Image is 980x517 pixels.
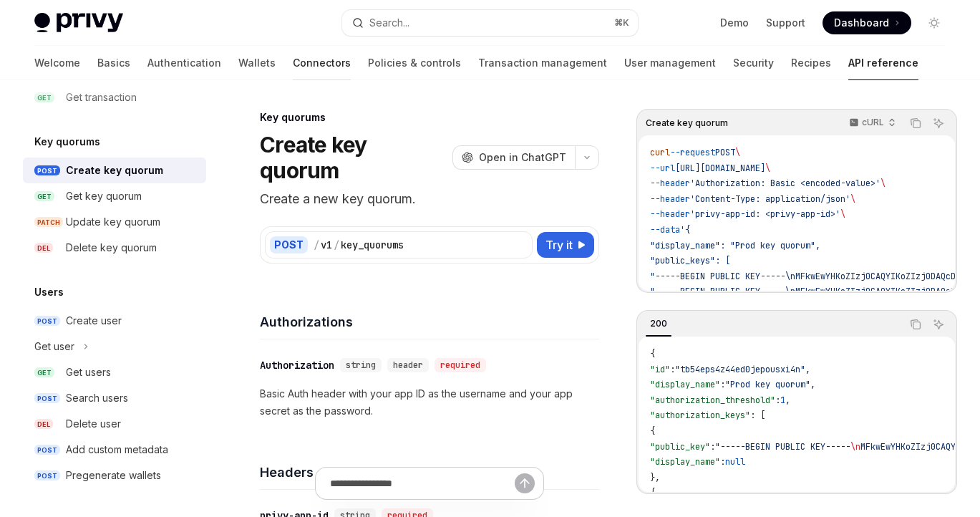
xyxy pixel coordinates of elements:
[675,364,805,375] span: "tb54eps4z44ed0jepousxi4n"
[850,441,860,453] span: \n
[23,437,206,463] a: POSTAdd custom metadata
[650,163,675,174] span: --url
[725,379,810,390] span: "Prod key quorum"
[715,441,850,453] span: "-----BEGIN PUBLIC KEY-----
[614,17,629,29] span: ⌘ K
[66,441,168,458] div: Add custom metadata
[66,162,163,179] div: Create key quorum
[34,284,64,301] h5: Users
[23,235,206,261] a: DELDelete key quorum
[650,456,720,468] span: "display_name"
[260,312,599,332] h4: Authorizations
[810,379,815,390] span: ,
[34,445,60,455] span: POST
[66,467,161,484] div: Pregenerate wallets
[650,379,720,390] span: "display_name"
[650,208,690,220] span: --header
[66,239,157,256] div: Delete key quorum
[260,385,599,420] p: Basic Auth header with your app ID as the username and your app secret as the password.
[330,468,515,499] input: Ask a question...
[848,46,918,80] a: API reference
[690,178,880,189] span: 'Authorization: Basic <encoded-value>'
[34,191,54,202] span: GET
[735,147,740,158] span: \
[720,16,749,30] a: Demo
[321,238,332,252] div: v1
[147,46,221,80] a: Authentication
[670,364,675,375] span: :
[929,315,948,334] button: Ask AI
[650,472,660,483] span: },
[650,240,820,251] span: "display_name": "Prod key quorum",
[805,364,810,375] span: ,
[341,238,404,252] div: key_quorums
[368,46,461,80] a: Policies & controls
[270,236,308,253] div: POST
[23,334,206,359] button: Toggle Get user section
[34,419,53,430] span: DEL
[650,348,655,359] span: {
[785,395,790,406] span: ,
[23,209,206,235] a: PATCHUpdate key quorum
[650,178,690,189] span: --header
[766,16,805,30] a: Support
[765,163,770,174] span: \
[23,463,206,488] a: POSTPregenerate wallets
[66,213,160,231] div: Update key quorum
[646,117,728,129] span: Create key quorum
[775,395,780,406] span: :
[675,163,765,174] span: [URL][DOMAIN_NAME]
[34,133,100,150] h5: Key quorums
[537,232,594,258] button: Try it
[906,114,925,132] button: Copy the contents from the code block
[293,46,351,80] a: Connectors
[346,359,376,371] span: string
[34,165,60,176] span: POST
[34,13,123,33] img: light logo
[66,364,111,381] div: Get users
[850,193,855,205] span: \
[314,238,319,252] div: /
[923,11,946,34] button: Toggle dark mode
[929,114,948,132] button: Ask AI
[66,390,128,407] div: Search users
[260,463,599,482] h4: Headers
[650,224,680,236] span: --data
[34,217,63,228] span: PATCH
[23,158,206,183] a: POSTCreate key quorum
[34,46,80,80] a: Welcome
[725,456,745,468] span: null
[840,208,845,220] span: \
[34,243,53,253] span: DEL
[624,46,716,80] a: User management
[97,46,130,80] a: Basics
[260,132,447,183] h1: Create key quorum
[393,359,423,371] span: header
[23,359,206,385] a: GETGet users
[650,364,670,375] span: "id"
[34,393,60,404] span: POST
[23,411,206,437] a: DELDelete user
[841,111,902,135] button: cURL
[238,46,276,80] a: Wallets
[733,46,774,80] a: Security
[650,147,670,158] span: curl
[23,308,206,334] a: POSTCreate user
[435,358,486,372] div: required
[452,145,575,170] button: Open in ChatGPT
[690,208,840,220] span: 'privy-app-id: <privy-app-id>'
[34,470,60,481] span: POST
[334,238,339,252] div: /
[834,16,889,30] span: Dashboard
[478,46,607,80] a: Transaction management
[34,338,74,355] div: Get user
[650,255,730,266] span: "public_keys": [
[515,473,535,493] button: Send message
[650,487,655,498] span: {
[650,193,690,205] span: --header
[260,189,599,209] p: Create a new key quorum.
[34,367,54,378] span: GET
[66,415,121,433] div: Delete user
[880,178,886,189] span: \
[646,315,671,332] div: 200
